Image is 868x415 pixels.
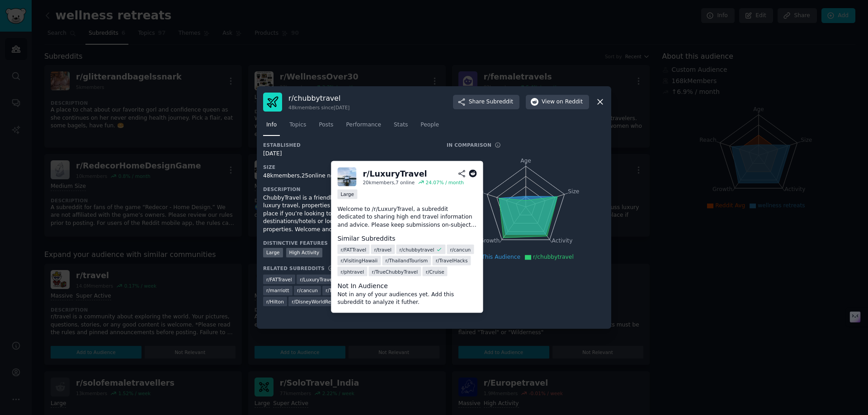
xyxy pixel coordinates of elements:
a: Performance [343,118,384,136]
div: 48k members, 25 online now [263,172,434,180]
span: r/ cancun [297,287,318,294]
span: r/ ThailandTourism [386,257,428,264]
h3: Description [263,186,434,192]
div: [DATE] [263,150,434,158]
button: Viewon Reddit [526,95,589,109]
span: r/ TravelHacks [436,257,468,264]
div: 24.07 % / month [426,179,464,186]
img: LuxuryTravel [337,167,356,186]
tspan: Size [568,188,579,194]
div: 20k members, 7 online [363,179,415,186]
h3: Distinctive Features [263,240,328,246]
span: r/ phtravel [340,268,364,275]
span: r/ DisneyWorldResorts [292,298,343,305]
span: Share [469,98,513,106]
span: r/ Hilton [266,298,284,305]
div: Large [337,189,357,199]
dt: Not In Audience [337,281,476,290]
span: r/chubbytravel [533,254,574,260]
div: 48k members since [DATE] [288,104,349,111]
span: r/ cancun [450,246,471,252]
h3: Size [263,164,434,170]
tspan: Growth [480,238,500,244]
h3: r/ chubbytravel [288,93,349,103]
span: on Reddit [557,98,583,106]
span: r/ LuxuryTravel [300,276,334,283]
div: r/ LuxuryTravel [363,168,427,179]
span: Info [266,121,277,129]
img: chubbytravel [263,93,282,112]
span: Posts [319,121,333,129]
span: Subreddit [486,98,513,106]
span: r/ chubbytravel [400,246,434,252]
div: Large [263,248,283,257]
span: r/ TrueChubbyTravel [325,287,372,294]
a: Info [263,118,280,136]
h3: In Comparison [447,142,491,148]
a: Posts [316,118,336,136]
a: People [417,118,442,136]
p: Welcome to /r/LuxuryTravel, a subreddit dedicated to sharing high end travel information and advi... [337,205,476,229]
div: ChubbyTravel is a friendly and welcoming place to discuss luxury travel, properties and destinati... [263,194,434,234]
div: High Activity [286,248,323,257]
a: Stats [391,118,411,136]
span: r/ VisitingHawaii [340,257,377,264]
span: r/ Cruise [426,268,444,275]
span: This Audience [481,254,520,260]
button: ShareSubreddit [453,95,519,109]
h3: Established [263,142,434,148]
span: Performance [346,121,381,129]
span: r/ marriott [266,287,289,294]
span: r/ TrueChubbyTravel [372,268,418,275]
span: Topics [289,121,306,129]
span: People [420,121,439,129]
span: r/ FATTravel [340,246,366,252]
span: Stats [394,121,408,129]
tspan: Activity [552,238,573,244]
span: View [542,98,583,106]
a: Topics [286,118,309,136]
dd: Not in any of your audiences yet. Add this subreddit to analyze it futher. [337,290,476,306]
tspan: Reach [467,188,484,194]
span: r/ FATTravel [266,276,292,283]
h3: Related Subreddits [263,265,325,271]
dt: Similar Subreddits [337,233,476,243]
tspan: Age [520,158,531,164]
span: r/ travel [374,246,392,252]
